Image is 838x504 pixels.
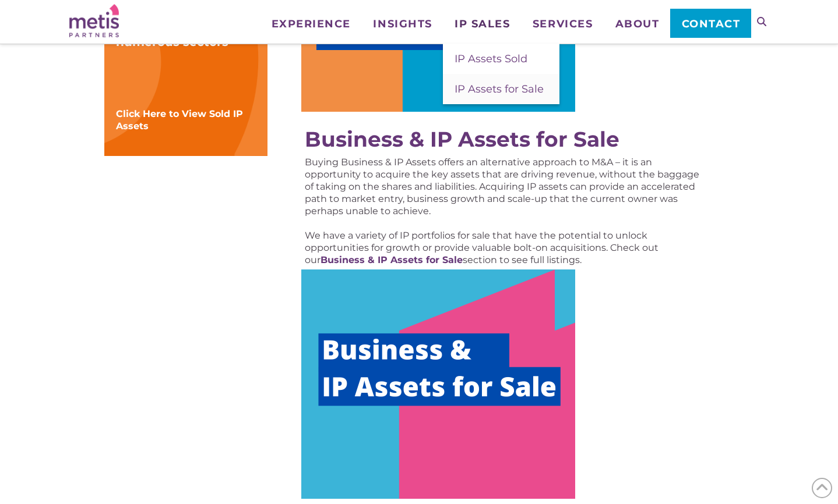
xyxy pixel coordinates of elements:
[455,83,544,95] span: IP Assets for Sale
[443,74,559,104] a: IP Assets for Sale
[116,108,243,132] a: Click Here to View Sold IP Assets
[615,19,660,29] span: About
[533,19,593,29] span: Services
[301,269,575,499] img: Business IP Assets for sale
[305,126,619,152] a: Business & IP Assets for Sale
[443,44,559,74] a: IP Assets Sold
[305,156,707,217] p: Buying Business & IP Assets offers an alternative approach to M&A – it is an opportunity to acqui...
[69,4,119,37] img: Metis Partners
[455,19,510,29] span: IP Sales
[455,52,527,65] span: IP Assets Sold
[321,254,463,265] a: Business & IP Assets for Sale
[305,229,707,266] p: We have a variety of IP portfolios for sale that have the potential to unlock opportunities for g...
[812,478,832,498] span: Back to Top
[373,19,432,29] span: Insights
[682,19,741,29] span: Contact
[272,19,351,29] span: Experience
[670,9,751,38] a: Contact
